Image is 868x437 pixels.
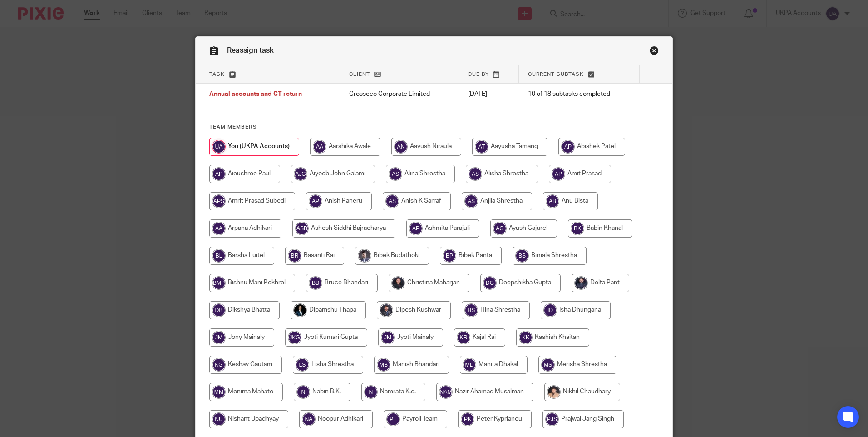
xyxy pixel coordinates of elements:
td: 10 of 18 subtasks completed [519,84,640,105]
span: Task [209,72,225,77]
p: Crosseco Corporate Limited [349,89,450,99]
span: Due by [468,72,489,77]
span: Current subtask [528,72,584,77]
p: [DATE] [468,89,510,99]
span: Reassign task [227,47,274,54]
span: Annual accounts and CT return [209,91,302,98]
a: Close this dialog window [650,46,659,58]
h4: Team members [209,124,659,131]
span: Client [349,72,370,77]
